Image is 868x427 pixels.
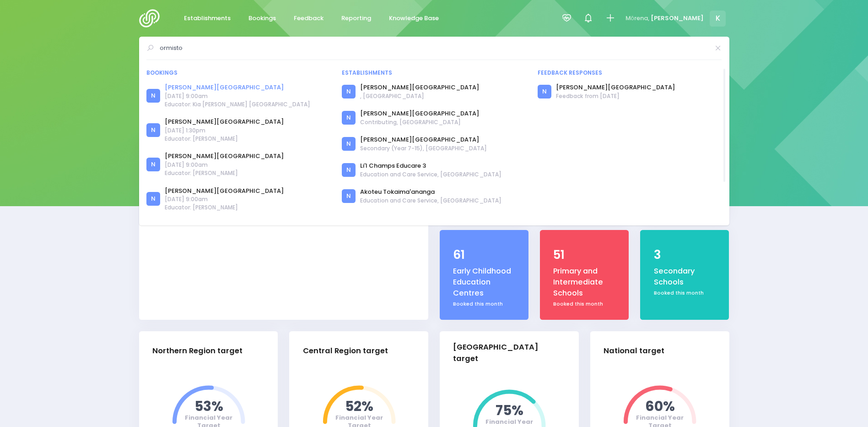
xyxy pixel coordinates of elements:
[341,14,371,23] span: Reporting
[342,189,356,203] div: N
[342,163,356,177] div: N
[294,14,323,23] span: Feedback
[160,41,709,55] input: Search for anything (like establishments, bookings, or feedback)
[146,69,331,77] div: Bookings
[286,10,331,27] a: Feedback
[538,69,722,77] div: Feedback responses
[146,192,160,206] div: N
[360,109,479,118] a: [PERSON_NAME][GEOGRAPHIC_DATA]
[360,161,501,170] a: Li'l Champs Educare 3
[360,83,479,92] a: [PERSON_NAME][GEOGRAPHIC_DATA]
[165,203,284,212] span: Educator: [PERSON_NAME]
[604,345,664,357] div: National target
[342,111,356,125] div: N
[342,137,356,151] div: N
[538,85,551,99] div: N
[146,158,160,171] div: N
[453,342,558,365] div: [GEOGRAPHIC_DATA] target
[654,246,716,264] div: 3
[342,85,356,99] div: N
[625,14,649,23] span: Mōrena,
[360,170,501,179] span: Education and Care Service, [GEOGRAPHIC_DATA]
[360,197,501,205] span: Education and Care Service, [GEOGRAPHIC_DATA]
[165,117,284,126] a: [PERSON_NAME][GEOGRAPHIC_DATA]
[146,89,160,103] div: N
[654,266,716,288] div: Secondary Schools
[177,10,238,27] a: Establishments
[165,100,310,109] span: Educator: Kia [PERSON_NAME] [GEOGRAPHIC_DATA]
[453,301,515,308] div: Booked this month
[553,246,615,264] div: 51
[165,161,284,169] span: [DATE] 9:00am
[165,126,284,135] span: [DATE] 1:30pm
[241,10,284,27] a: Bookings
[382,10,447,27] a: Knowledge Base
[165,195,284,203] span: [DATE] 9:00am
[334,10,379,27] a: Reporting
[360,118,479,126] span: Contributing, [GEOGRAPHIC_DATA]
[389,14,439,23] span: Knowledge Base
[165,186,284,196] a: [PERSON_NAME][GEOGRAPHIC_DATA]
[360,135,487,144] a: [PERSON_NAME][GEOGRAPHIC_DATA]
[342,69,526,77] div: Establishments
[139,9,165,27] img: Logo
[651,14,704,23] span: [PERSON_NAME]
[556,92,675,100] span: Feedback from [DATE]
[556,83,675,92] a: [PERSON_NAME][GEOGRAPHIC_DATA]
[360,144,487,153] span: Secondary (Year 7-15), [GEOGRAPHIC_DATA]
[152,345,243,357] div: Northern Region target
[360,187,501,197] a: Akoteu Tokaima'ananga
[146,123,160,137] div: N
[710,11,726,27] span: K
[165,135,284,143] span: Educator: [PERSON_NAME]
[165,169,284,177] span: Educator: [PERSON_NAME]
[553,301,615,308] div: Booked this month
[654,290,716,297] div: Booked this month
[553,266,615,299] div: Primary and Intermediate Schools
[360,92,479,100] span: , [GEOGRAPHIC_DATA]
[165,152,284,161] a: [PERSON_NAME][GEOGRAPHIC_DATA]
[165,83,310,92] a: [PERSON_NAME][GEOGRAPHIC_DATA]
[165,92,310,100] span: [DATE] 9:00am
[248,14,276,23] span: Bookings
[453,266,515,299] div: Early Childhood Education Centres
[184,14,231,23] span: Establishments
[453,246,515,264] div: 61
[303,345,388,357] div: Central Region target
